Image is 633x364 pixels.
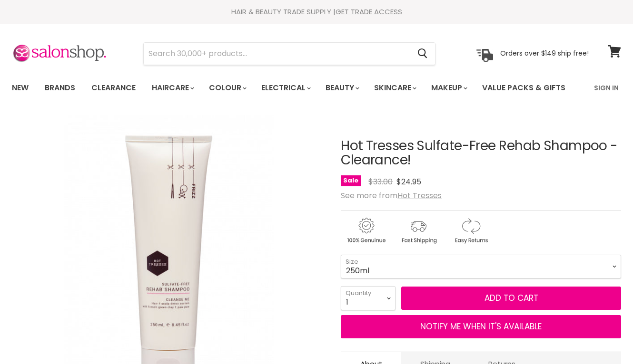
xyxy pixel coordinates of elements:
span: Add to cart [485,292,538,304]
ul: Main menu [5,74,581,102]
a: Haircare [145,78,200,98]
a: Skincare [367,78,422,98]
span: See more from [341,190,442,201]
a: Beauty [318,78,365,98]
h1: Hot Tresses Sulfate-Free Rehab Shampoo - Clearance! [341,139,621,168]
button: NOTIFY ME WHEN IT'S AVAILABLE [341,315,621,339]
p: Orders over $149 ship free! [500,49,589,57]
form: Product [143,42,435,65]
img: returns.gif [445,216,496,245]
a: Colour [202,78,252,98]
input: Search [144,43,410,65]
img: genuine.gif [341,216,391,245]
a: New [5,78,36,98]
span: $24.95 [396,176,421,187]
a: Clearance [84,78,143,98]
select: Quantity [341,286,396,310]
button: Add to cart [401,287,621,310]
a: GET TRADE ACCESS [336,7,402,17]
a: Brands [38,78,82,98]
a: Makeup [424,78,473,98]
a: Sign In [588,78,624,98]
span: Sale [341,175,361,186]
span: $33.00 [368,176,393,187]
button: Search [410,43,435,65]
a: Electrical [254,78,316,98]
img: shipping.gif [393,216,444,245]
a: Value Packs & Gifts [475,78,573,98]
a: Hot Tresses [397,190,442,201]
